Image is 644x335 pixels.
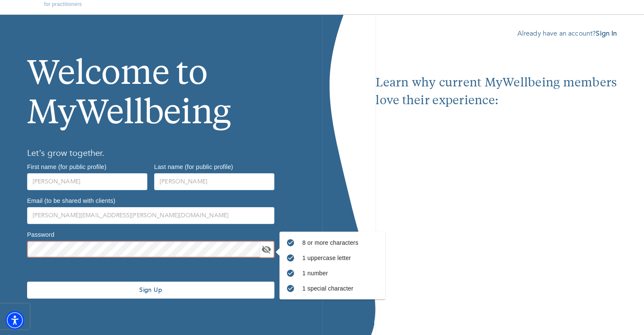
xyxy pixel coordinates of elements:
[302,284,379,293] p: 1 special character
[302,238,379,247] p: 8 or more characters
[27,207,274,224] input: Type your email address here
[30,286,271,294] span: Sign Up
[27,197,115,203] label: Email (to be shared with clients)
[27,231,54,237] label: Password
[27,147,295,160] h6: Let’s grow together.
[302,254,379,262] p: 1 uppercase letter
[27,163,106,169] label: First name (for public profile)
[44,1,82,7] span: for practitioners
[27,282,274,299] button: Sign Up
[154,163,233,169] label: Last name (for public profile)
[376,110,617,291] iframe: Embedded youtube
[302,269,379,277] p: 1 number
[376,75,617,110] p: Learn why current MyWellbeing members love their experience:
[27,28,295,135] h1: Welcome to MyWellbeing
[376,28,617,39] p: Already have an account?
[596,29,617,38] a: Sign In
[260,243,273,256] button: toggle password visibility
[6,311,24,329] div: Accessibility Menu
